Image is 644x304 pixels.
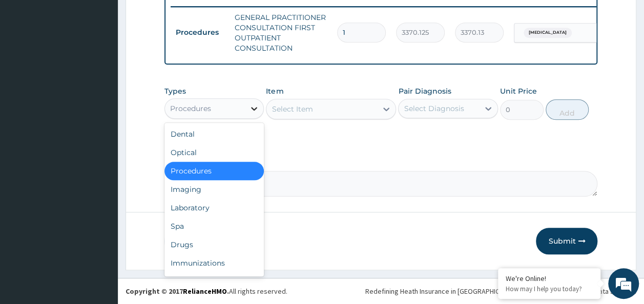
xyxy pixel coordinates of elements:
div: We're Online! [506,274,593,283]
div: Laboratory [164,199,264,217]
div: Immunizations [164,254,264,272]
label: Comment [164,157,598,165]
div: Imaging [164,180,264,199]
strong: Copyright © 2017 . [126,287,229,296]
div: Procedures [170,103,211,114]
label: Unit Price [500,86,537,96]
div: Minimize live chat window [168,5,193,30]
div: Dental [164,125,264,143]
div: Others [164,272,264,291]
span: [MEDICAL_DATA] [524,28,572,38]
p: How may I help you today? [506,285,593,293]
div: Select Diagnosis [404,103,464,114]
td: Procedures [171,23,230,42]
label: Pair Diagnosis [398,86,451,96]
button: Add [546,99,589,120]
label: Item [266,86,283,96]
div: Select Item [272,104,313,114]
div: Spa [164,217,264,235]
label: Types [164,87,186,96]
td: GENERAL PRACTITIONER CONSULTATION FIRST OUTPATIENT CONSULTATION [230,7,332,58]
div: Procedures [164,162,264,180]
div: Drugs [164,235,264,254]
textarea: Type your message and hit 'Enter' [5,199,195,234]
div: Optical [164,143,264,162]
a: RelianceHMO [183,287,227,296]
span: We're online! [59,89,141,192]
div: Redefining Heath Insurance in [GEOGRAPHIC_DATA] using Telemedicine and Data Science! [365,286,636,296]
footer: All rights reserved. [118,278,644,304]
button: Submit [536,228,597,254]
div: Chat with us now [53,57,172,71]
img: d_794563401_company_1708531726252_794563401 [19,51,41,77]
